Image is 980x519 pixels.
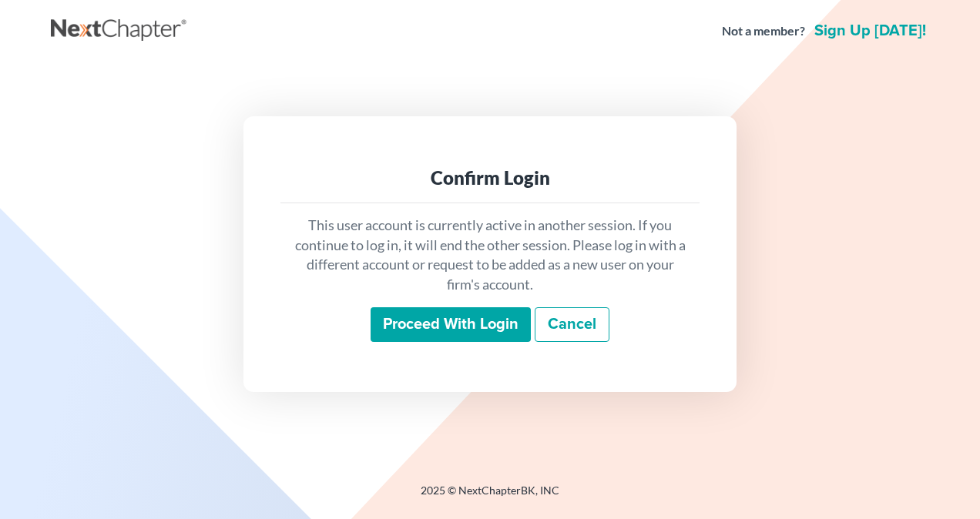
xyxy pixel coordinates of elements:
div: Confirm Login [293,166,687,190]
input: Proceed with login [371,307,531,343]
strong: Not a member? [722,22,805,40]
p: This user account is currently active in another session. If you continue to log in, it will end ... [293,216,687,295]
a: Sign up [DATE]! [811,23,929,39]
a: Cancel [535,307,609,343]
div: 2025 © NextChapterBK, INC [51,483,929,511]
